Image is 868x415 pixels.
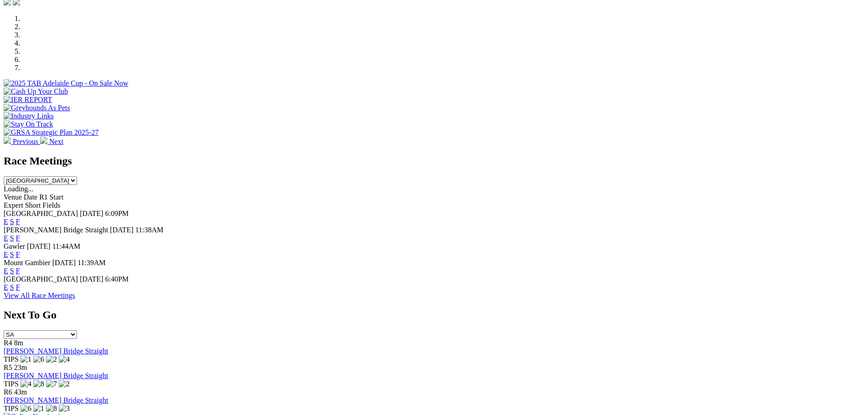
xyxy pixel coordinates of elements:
a: [PERSON_NAME] Bridge Straight [4,347,108,355]
span: [PERSON_NAME] Bridge Straight [4,226,108,234]
img: Cash Up Your Club [4,87,68,96]
img: 4 [59,355,70,364]
img: Greyhounds As Pets [4,104,70,112]
span: [DATE] [110,226,134,234]
span: Venue [4,193,22,201]
img: 2 [46,355,57,364]
span: R1 Start [39,193,63,201]
span: 11:39AM [77,259,106,266]
span: Expert [4,201,23,209]
a: View All Race Meetings [4,292,75,299]
span: [DATE] [52,259,76,266]
img: chevron-right-pager-white.svg [40,137,47,144]
img: chevron-left-pager-white.svg [4,137,11,144]
span: TIPS [4,380,19,388]
a: F [16,234,20,242]
a: F [16,267,20,275]
img: 6 [21,405,31,413]
a: F [16,251,20,258]
span: 6:40PM [105,275,129,283]
a: F [16,218,20,225]
span: 43m [14,388,27,396]
span: TIPS [4,355,19,363]
img: 8 [33,380,44,388]
a: E [4,234,8,242]
span: Date [24,193,37,201]
a: E [4,267,8,275]
img: 1 [33,405,44,413]
img: 8 [46,405,57,413]
img: 2025 TAB Adelaide Cup - On Sale Now [4,79,128,87]
img: Stay On Track [4,120,53,128]
a: Next [40,138,63,145]
span: Loading... [4,185,33,193]
span: 8m [14,339,23,347]
h2: Race Meetings [4,155,864,167]
span: 11:38AM [135,226,164,234]
img: GRSA Strategic Plan 2025-27 [4,128,98,137]
span: [DATE] [80,275,103,283]
span: [DATE] [80,210,103,217]
h2: Next To Go [4,309,864,321]
img: 3 [59,405,70,413]
span: Next [49,138,63,145]
img: 4 [21,380,31,388]
span: R5 [4,364,12,371]
img: IER REPORT [4,96,52,104]
a: S [10,218,14,225]
span: TIPS [4,405,19,412]
span: R6 [4,388,12,396]
span: [GEOGRAPHIC_DATA] [4,275,78,283]
a: [PERSON_NAME] Bridge Straight [4,372,108,379]
span: 6:09PM [105,210,129,217]
span: [GEOGRAPHIC_DATA] [4,210,78,217]
a: [PERSON_NAME] Bridge Straight [4,396,108,404]
span: 23m [14,364,27,371]
a: S [10,267,14,275]
a: S [10,251,14,258]
img: 7 [46,380,57,388]
span: Short [25,201,41,209]
span: [DATE] [27,242,51,250]
img: Industry Links [4,112,54,120]
span: Fields [42,201,60,209]
span: Previous [13,138,38,145]
a: F [16,283,20,291]
span: Gawler [4,242,25,250]
a: E [4,283,8,291]
span: 11:44AM [52,242,81,250]
img: 1 [21,355,31,364]
img: 6 [33,355,44,364]
img: 2 [59,380,70,388]
a: Previous [4,138,40,145]
span: Mount Gambier [4,259,51,266]
a: S [10,283,14,291]
a: E [4,218,8,225]
a: E [4,251,8,258]
span: R4 [4,339,12,347]
a: S [10,234,14,242]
